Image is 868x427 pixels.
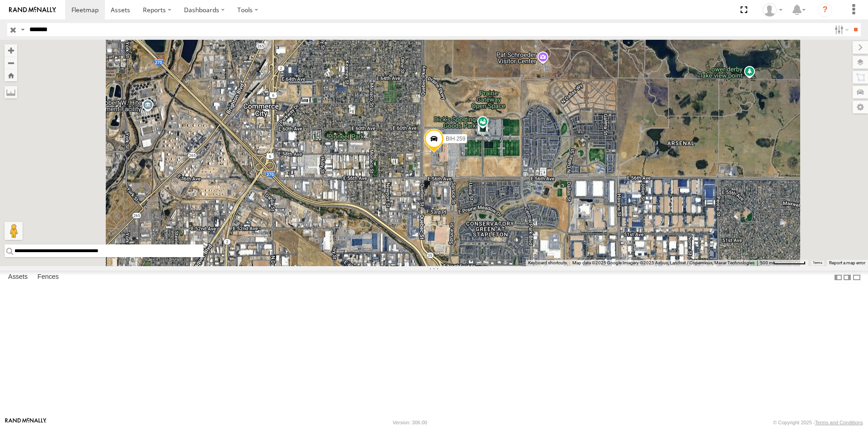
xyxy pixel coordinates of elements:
[813,261,822,265] a: Terms (opens in new tab)
[773,420,863,425] div: © Copyright 2025 -
[834,271,843,284] label: Dock Summary Table to the Left
[5,44,17,56] button: Zoom in
[5,69,17,81] button: Zoom Home
[393,420,427,425] div: Version: 306.00
[5,222,23,240] button: Drag Pegman onto the map to open Street View
[818,3,832,17] i: ?
[33,271,63,284] label: Fences
[4,271,32,284] label: Assets
[829,260,865,265] a: Report a map error
[5,56,17,69] button: Zoom out
[815,420,863,425] a: Terms and Conditions
[528,260,567,266] button: Keyboard shortcuts
[9,7,56,13] img: rand-logo.svg
[572,260,755,265] span: Map data ©2025 Google Imagery ©2025 Airbus, Landsat / Copernicus, Maxar Technologies
[853,101,868,113] label: Map Settings
[759,3,786,17] div: Nele .
[760,260,773,265] span: 500 m
[757,260,808,266] button: Map Scale: 500 m per 68 pixels
[5,86,17,99] label: Measure
[446,135,465,141] span: BIH 259
[5,418,47,427] a: Visit our Website
[843,271,852,284] label: Dock Summary Table to the Right
[852,271,861,284] label: Hide Summary Table
[19,23,26,36] label: Search Query
[831,23,850,36] label: Search Filter Options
